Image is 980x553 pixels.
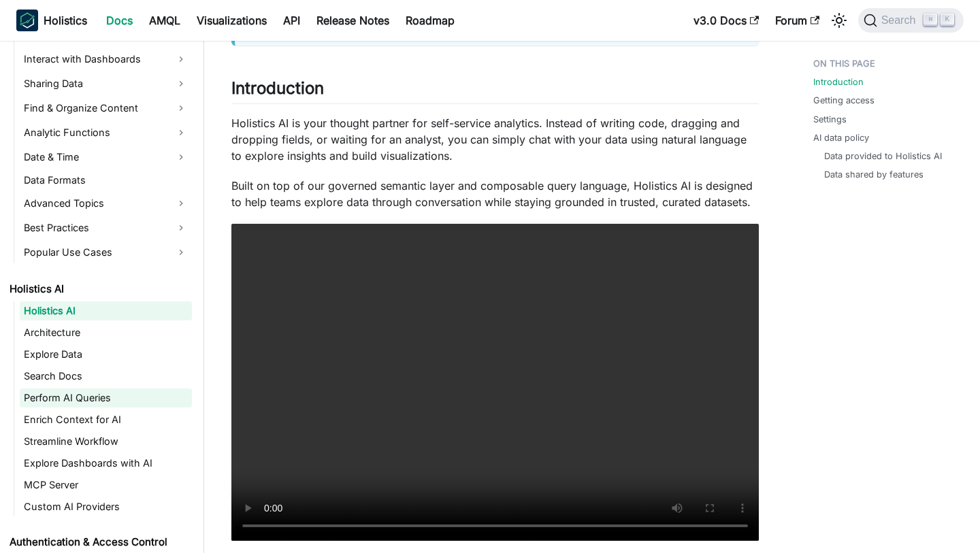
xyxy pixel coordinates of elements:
a: v3.0 Docs [685,10,767,31]
a: Explore Dashboards with AI [20,454,192,473]
a: Architecture [20,323,192,342]
a: Popular Use Cases [20,241,192,263]
a: Authentication & Access Control [5,533,192,552]
kbd: K [941,14,954,26]
a: Search Docs [20,367,192,386]
a: MCP Server [20,475,192,495]
a: Perform AI Queries [20,388,192,407]
a: HolisticsHolistics [16,10,87,31]
a: Settings [813,113,847,126]
a: Data Formats [20,171,192,190]
span: Search [877,14,924,27]
a: Roadmap [397,10,463,31]
button: Switch between dark and light mode (currently light mode) [828,10,850,31]
img: Holistics [16,10,38,31]
a: Interact with Dashboards [20,48,192,70]
b: Holistics [44,12,87,29]
a: AMQL [141,10,189,31]
a: API [275,10,308,31]
a: Docs [98,10,141,31]
a: Explore Data [20,345,192,364]
a: Best Practices [20,217,192,239]
a: AI data policy [813,131,869,144]
a: Sharing Data [20,73,192,95]
button: Search (Command+K) [858,8,964,33]
a: Getting access [813,94,875,107]
a: Analytic Functions [20,122,192,144]
a: Streamline Workflow [20,432,192,451]
a: Data shared by features [824,168,924,181]
a: Date & Time [20,146,192,168]
a: Introduction [813,76,864,88]
a: Enrich Context for AI [20,410,192,429]
a: Holistics AI [20,301,192,320]
a: Holistics AI [5,280,192,299]
p: Holistics AI is your thought partner for self-service analytics. Instead of writing code, draggin... [231,115,759,164]
h2: Introduction [231,78,759,104]
a: Data provided to Holistics AI [824,150,942,163]
kbd: ⌘ [924,14,937,26]
a: Advanced Topics [20,192,192,214]
video: Your browser does not support embedding video, but you can . [231,224,759,541]
a: Release Notes [308,10,397,31]
a: Forum [767,10,828,31]
p: Built on top of our governed semantic layer and composable query language, Holistics AI is design... [231,178,759,210]
a: Visualizations [189,10,275,31]
a: Custom AI Providers [20,497,192,516]
a: Find & Organize Content [20,97,192,119]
